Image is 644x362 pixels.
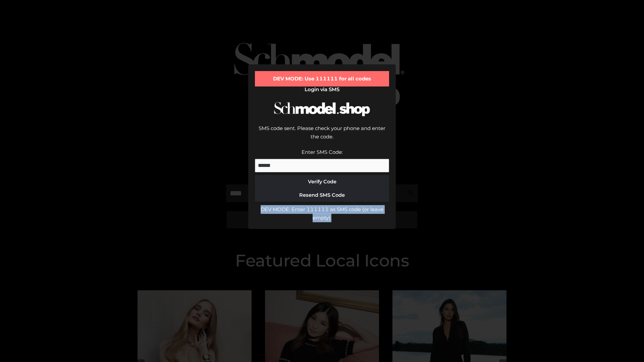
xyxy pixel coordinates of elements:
h2: Login via SMS [255,86,389,93]
div: SMS code sent. Please check your phone and enter the code. [255,124,389,148]
div: DEV MODE: Enter 111111 as SMS code (or leave empty). [255,205,389,222]
button: Resend SMS Code [255,188,389,202]
button: Verify Code [255,175,389,188]
div: DEV MODE: Use 111111 for all codes [255,71,389,86]
label: Enter SMS Code: [302,149,343,155]
img: Schmodel Logo [272,96,372,122]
